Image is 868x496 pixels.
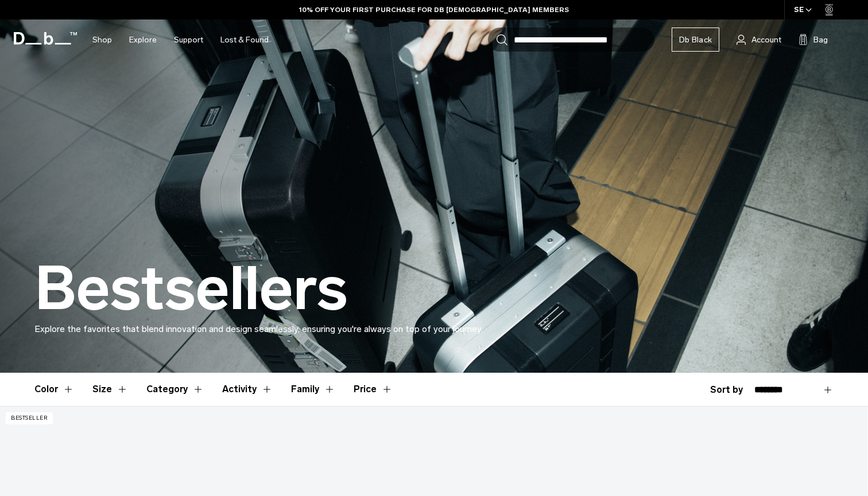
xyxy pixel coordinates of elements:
a: Shop [92,19,112,60]
a: Explore [129,19,157,60]
a: Lost & Found [220,19,269,60]
button: Toggle Filter [222,373,273,406]
button: Toggle Filter [291,373,335,406]
span: Account [751,34,781,46]
h1: Bestsellers [34,256,348,322]
span: Explore the favorites that blend innovation and design seamlessly, ensuring you're always on top ... [34,323,483,334]
a: Support [174,19,203,60]
span: Bag [813,34,828,46]
a: Account [737,33,781,46]
a: 10% OFF YOUR FIRST PURCHASE FOR DB [DEMOGRAPHIC_DATA] MEMBERS [299,5,569,15]
a: Db Black [672,28,719,52]
button: Toggle Filter [146,373,204,406]
p: Bestseller [6,412,53,424]
nav: Main Navigation [84,19,277,60]
button: Toggle Price [354,373,393,406]
button: Bag [799,33,828,46]
button: Toggle Filter [34,373,74,406]
button: Toggle Filter [92,373,128,406]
